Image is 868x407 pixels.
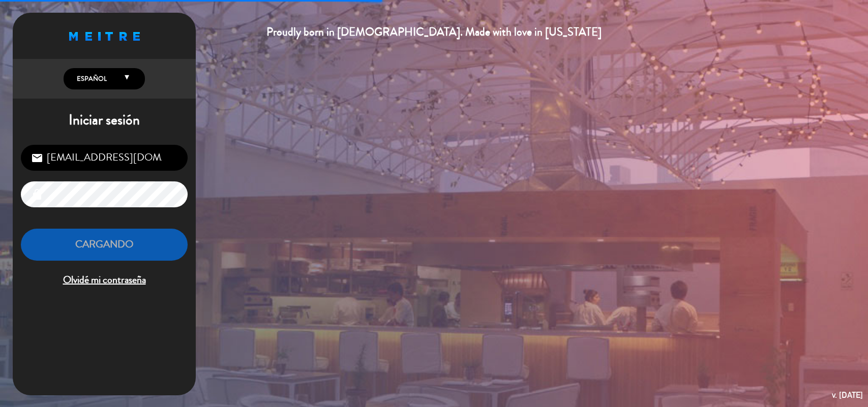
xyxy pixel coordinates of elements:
h1: Iniciar sesión [13,112,196,129]
i: lock [31,189,43,201]
button: Cargando [21,229,188,261]
span: Olvidé mi contraseña [21,272,188,289]
i: email [31,152,43,164]
input: Correo Electrónico [21,145,188,171]
span: Español [74,74,107,84]
div: v. [DATE] [832,388,863,402]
